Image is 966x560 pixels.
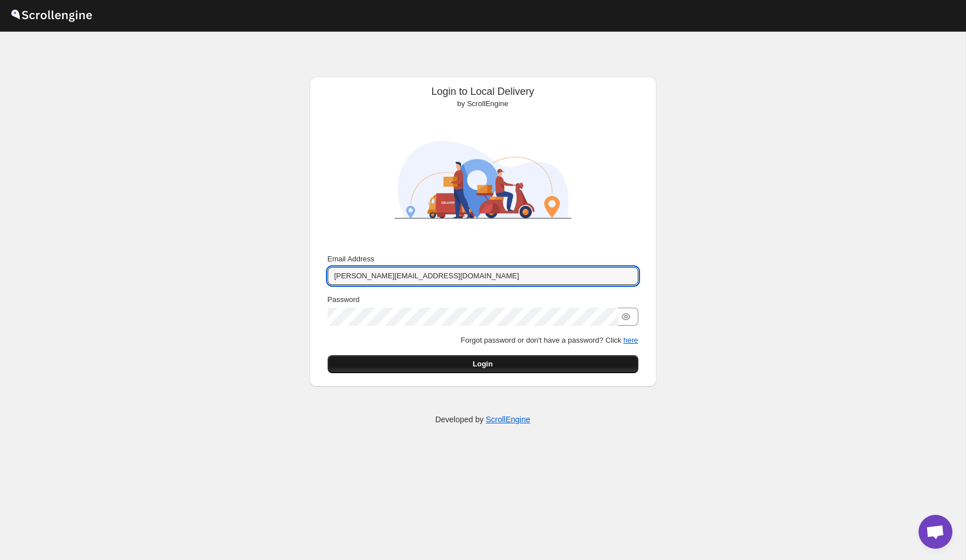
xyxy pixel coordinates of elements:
p: Developed by [435,414,530,425]
a: ScrollEngine [486,415,530,424]
button: here [623,336,638,344]
button: Login [328,355,638,373]
span: Login [473,358,493,370]
span: Email Address [328,255,375,263]
p: Forgot password or don't have a password? Click [328,335,638,346]
img: ScrollEngine [384,114,582,246]
div: Open chat [919,515,952,549]
span: Password [328,295,360,304]
div: Login to Local Delivery [319,86,647,110]
span: by ScrollEngine [457,99,508,108]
